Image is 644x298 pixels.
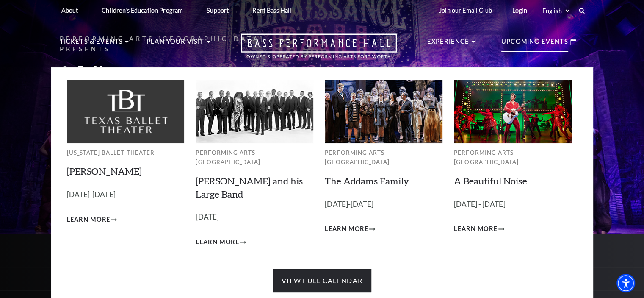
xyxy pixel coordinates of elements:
[67,214,111,225] span: Learn More
[454,175,527,187] a: A Beautiful Noise
[501,36,568,52] p: Upcoming Events
[427,36,470,52] p: Experience
[196,80,313,143] img: Performing Arts Fort Worth
[196,148,313,167] p: Performing Arts [GEOGRAPHIC_DATA]
[325,80,442,143] img: Performing Arts Fort Worth
[60,36,123,52] p: Tickets & Events
[67,80,185,143] img: Texas Ballet Theater
[454,224,498,234] span: Learn More
[61,7,78,14] p: About
[67,165,142,177] a: [PERSON_NAME]
[454,224,504,234] a: Learn More A Beautiful Noise
[325,224,368,234] span: Learn More
[273,269,371,292] a: View Full Calendar
[67,148,185,158] p: [US_STATE] Ballet Theater
[196,237,246,248] a: Learn More Lyle Lovett and his Large Band
[102,7,183,14] p: Children's Education Program
[196,175,303,200] a: [PERSON_NAME] and his Large Band
[67,189,185,201] p: [DATE]-[DATE]
[252,7,291,14] p: Rent Bass Hall
[67,214,117,225] a: Learn More Peter Pan
[541,7,571,15] select: Select:
[325,198,442,211] p: [DATE]-[DATE]
[325,175,409,187] a: The Addams Family
[454,198,572,211] p: [DATE] - [DATE]
[325,224,375,234] a: Learn More The Addams Family
[325,148,442,167] p: Performing Arts [GEOGRAPHIC_DATA]
[210,33,427,67] a: Open this option
[146,36,205,52] p: Plan Your Visit
[454,80,572,143] img: Performing Arts Fort Worth
[196,211,313,223] p: [DATE]
[616,274,635,292] div: Accessibility Menu
[454,148,572,167] p: Performing Arts [GEOGRAPHIC_DATA]
[207,7,229,14] p: Support
[196,237,239,248] span: Learn More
